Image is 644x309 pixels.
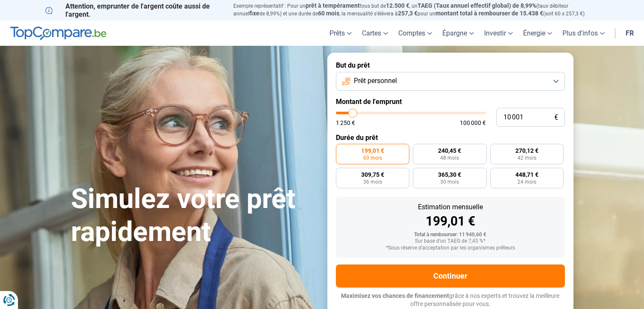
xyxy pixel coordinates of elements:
[518,179,536,184] span: 24 mois
[343,204,558,211] div: Estimation mensuelle
[341,292,449,299] span: Maximisez vos chances de financement
[336,264,565,288] button: Continuer
[620,21,639,46] a: fr
[324,21,357,46] a: Prêts
[357,21,393,46] a: Cartes
[306,2,360,9] span: prêt à tempérament
[554,114,558,121] span: €
[45,2,223,18] p: Attention, emprunter de l'argent coûte aussi de l'argent.
[515,172,538,178] span: 448,71 €
[363,179,382,184] span: 36 mois
[361,172,384,178] span: 309,75 €
[336,72,565,91] button: Prêt personnel
[435,10,543,17] span: montant total à rembourser de 15.438 €
[557,21,610,46] a: Plus d'infos
[233,2,599,18] p: Exemple représentatif : Pour un tous but de , un (taux débiteur annuel de 8,99%) et une durée de ...
[418,2,536,9] span: TAEG (Taux annuel effectif global) de 8,99%
[361,148,384,154] span: 199,01 €
[518,155,536,160] span: 42 mois
[249,10,259,17] span: fixe
[363,155,382,160] span: 60 mois
[386,2,409,9] span: 12.500 €
[336,120,355,126] span: 1 250 €
[336,134,565,142] label: Durée du prêt
[318,10,339,17] span: 60 mois
[336,61,565,69] label: But du prêt
[343,232,558,238] div: Total à rembourser: 11 940,60 €
[440,155,459,160] span: 48 mois
[398,10,418,17] span: 257,3 €
[336,98,565,106] label: Montant de l'emprunt
[354,76,397,86] span: Prêt personnel
[438,172,461,178] span: 365,30 €
[460,120,486,126] span: 100 000 €
[343,238,558,244] div: Sur base d'un TAEG de 7,45 %*
[71,183,317,249] h1: Simulez votre prêt rapidement
[10,27,106,40] img: TopCompare
[440,179,459,184] span: 30 mois
[438,148,461,154] span: 240,45 €
[518,21,557,46] a: Énergie
[479,21,518,46] a: Investir
[343,215,558,228] div: 199,01 €
[437,21,479,46] a: Épargne
[393,21,437,46] a: Comptes
[343,245,558,251] div: *Sous réserve d'acceptation par les organismes prêteurs
[515,148,538,154] span: 270,12 €
[336,292,565,309] p: grâce à nos experts et trouvez la meilleure offre personnalisée pour vous.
